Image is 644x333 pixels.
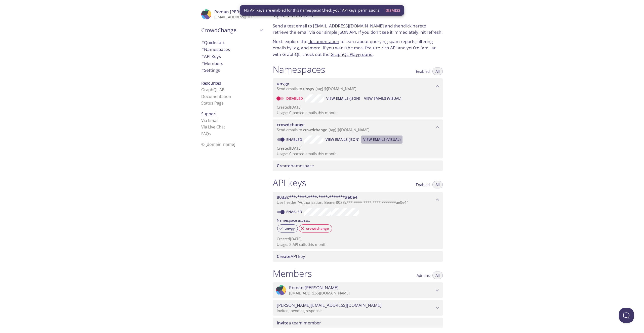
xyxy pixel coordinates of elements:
[201,100,224,106] a: Status Page
[361,136,403,144] button: View Emails (Visual)
[277,253,291,259] span: Create
[313,23,384,29] a: [EMAIL_ADDRESS][DOMAIN_NAME]
[201,67,220,73] span: Settings
[277,303,382,308] span: [PERSON_NAME][EMAIL_ADDRESS][DOMAIN_NAME]
[273,318,443,328] div: Invite a team member
[413,68,433,75] button: Enabled
[201,27,258,34] span: CrowdChange
[273,78,443,94] div: unvgy namespace
[289,285,339,290] span: Roman [PERSON_NAME]
[273,282,443,298] div: Roman Alexeev
[201,53,204,59] span: #
[201,46,204,52] span: #
[383,6,402,15] button: Dismiss
[281,226,298,231] span: unvgy
[201,87,225,92] a: GraphQL API
[197,53,267,60] div: API Keys
[277,216,310,223] label: Namespace access:
[197,46,267,53] div: Namespaces
[277,320,321,326] span: a team member
[244,8,379,13] span: No API keys are enabled for this namespace! Check your API keys' permissions
[277,163,291,169] span: Create
[331,51,373,57] a: GraphQL Playground
[197,60,267,67] div: Members
[273,64,325,75] h1: Namespaces
[432,272,443,279] button: All
[299,224,332,232] div: crowdchange
[201,94,231,99] a: Documentation
[286,96,305,101] a: Disabled
[273,300,443,316] div: abhinay@crowdchange.co
[201,111,217,117] span: Support
[432,68,443,75] button: All
[277,224,298,232] div: unvgy
[277,151,439,156] p: Usage: 0 parsed emails this month
[201,131,211,137] a: FAQ
[197,6,267,23] div: Roman Alexeev
[273,268,312,279] h1: Members
[277,163,314,169] span: namespace
[273,119,443,135] div: crowdchange namespace
[277,146,439,151] p: Created [DATE]
[201,46,230,52] span: Namespaces
[197,24,267,37] div: CrowdChange
[201,80,221,86] span: Resources
[201,67,204,73] span: #
[201,40,225,45] span: Quickstart
[277,86,356,91] span: Send emails to . {tag} @[DOMAIN_NAME]
[209,131,211,137] span: s
[385,7,400,14] span: Dismiss
[201,53,221,59] span: API Keys
[273,251,443,262] div: Create API Key
[286,209,304,214] a: Enabled
[432,181,443,188] button: All
[277,127,370,132] span: Send emails to . {tag} @[DOMAIN_NAME]
[619,308,634,323] iframe: Help Scout Beacon - Open
[197,67,267,74] div: Team Settings
[326,95,360,102] span: View Emails (JSON)
[303,86,314,91] span: unvgy
[201,142,235,147] span: © [DOMAIN_NAME]
[273,160,443,171] div: Create namespace
[273,177,306,188] h1: API keys
[403,23,422,29] a: click here
[273,23,443,36] p: Send a test email to and then to retrieve the email via our simple JSON API. If you don't see it ...
[273,8,443,19] h1: Quickstart
[324,136,361,144] button: View Emails (JSON)
[201,118,218,123] a: Via Email
[308,39,339,44] a: documentation
[324,94,362,103] button: View Emails (JSON)
[277,242,439,247] p: Usage: 2 API calls this month
[197,39,267,46] div: Quickstart
[303,226,332,231] span: crowdchange
[277,81,289,86] span: unvgy
[201,124,225,130] a: Via Live Chat
[364,95,401,102] span: View Emails (Visual)
[303,127,327,132] span: crowdchange
[277,253,305,259] span: API key
[277,105,439,110] p: Created [DATE]
[201,40,204,45] span: #
[277,320,289,326] span: Invite
[362,94,403,103] button: View Emails (Visual)
[414,272,433,279] button: Admins
[277,122,305,127] span: crowdchange
[286,137,304,142] a: Enabled
[214,15,258,20] p: [EMAIL_ADDRESS][DOMAIN_NAME]
[413,181,433,188] button: Enabled
[214,9,264,15] span: Roman [PERSON_NAME]
[273,38,443,58] p: Next: explore the to learn about querying spam reports, filtering emails by tag, and more. If you...
[277,110,439,115] p: Usage: 0 parsed emails this month
[326,137,359,143] span: View Emails (JSON)
[277,236,439,242] p: Created [DATE]
[201,60,223,66] span: Members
